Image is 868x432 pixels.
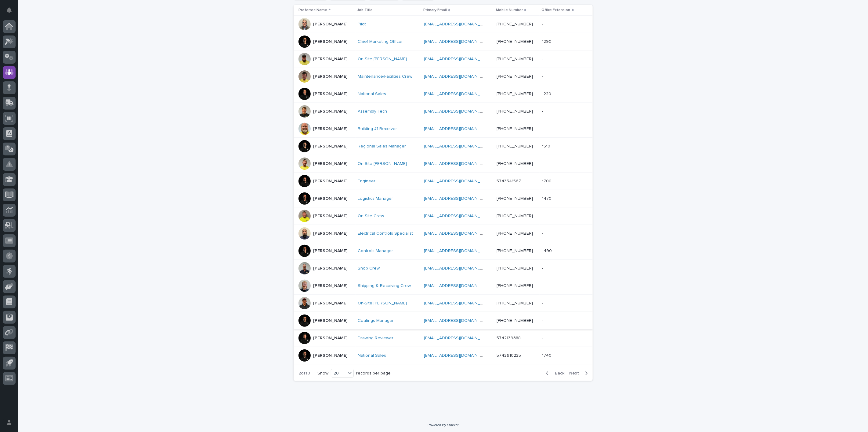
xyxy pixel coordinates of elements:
p: - [542,317,544,323]
button: Back [541,371,567,376]
p: - [542,282,544,289]
a: [PHONE_NUMBER] [497,318,533,323]
a: 5742610225 [497,353,521,358]
a: On-Site Crew [358,214,384,219]
p: Office Extension [541,7,570,13]
a: Chief Marketing Officer [358,39,403,44]
a: [EMAIL_ADDRESS][DOMAIN_NAME] [424,22,493,26]
p: 1510 [542,143,552,149]
a: [EMAIL_ADDRESS][DOMAIN_NAME] [424,92,493,96]
p: Show [317,371,328,376]
tr: [PERSON_NAME]On-Site [PERSON_NAME] [EMAIL_ADDRESS][DOMAIN_NAME] [PHONE_NUMBER]-- [294,295,593,312]
a: Controls Manager [358,248,393,254]
a: Logistics Manager [358,196,393,201]
a: On-Site [PERSON_NAME] [358,161,407,166]
a: [PHONE_NUMBER] [497,92,533,96]
p: [PERSON_NAME] [313,109,347,114]
a: [PHONE_NUMBER] [497,22,533,26]
p: 1220 [542,90,552,97]
p: [PERSON_NAME] [313,126,347,132]
p: - [542,73,544,79]
a: [EMAIL_ADDRESS][DOMAIN_NAME] [424,214,493,218]
p: [PERSON_NAME] [313,283,347,289]
p: - [542,160,544,166]
a: Regional Sales Manager [358,144,406,149]
p: - [542,212,544,219]
button: Next [567,371,593,376]
a: Shipping & Receiving Crew [358,283,411,289]
div: 20 [331,370,346,377]
a: [PHONE_NUMBER] [497,109,533,114]
tr: [PERSON_NAME]Electrical Controls Specialist [EMAIL_ADDRESS][DOMAIN_NAME] [PHONE_NUMBER]-- [294,225,593,242]
a: [EMAIL_ADDRESS][DOMAIN_NAME] [424,74,493,79]
p: [PERSON_NAME] [313,231,347,236]
tr: [PERSON_NAME]Logistics Manager [EMAIL_ADDRESS][DOMAIN_NAME] [PHONE_NUMBER]14701470 [294,190,593,207]
span: Next [569,371,583,375]
p: - [542,55,544,62]
p: Job Title [357,7,373,13]
p: [PERSON_NAME] [313,336,347,341]
p: [PERSON_NAME] [313,39,347,44]
tr: [PERSON_NAME]National Sales [EMAIL_ADDRESS][DOMAIN_NAME] [PHONE_NUMBER]12201220 [294,85,593,103]
p: [PERSON_NAME] [313,74,347,79]
span: Back [551,371,564,375]
button: Notifications [3,4,16,17]
p: 2 of 10 [294,366,315,381]
a: [PHONE_NUMBER] [497,162,533,166]
tr: [PERSON_NAME]Pilot [EMAIL_ADDRESS][DOMAIN_NAME] [PHONE_NUMBER]-- [294,16,593,33]
a: [EMAIL_ADDRESS][DOMAIN_NAME] [424,109,493,114]
a: Shop Crew [358,266,380,271]
a: National Sales [358,353,386,358]
a: [PHONE_NUMBER] [497,214,533,218]
p: - [542,230,544,236]
a: [EMAIL_ADDRESS][DOMAIN_NAME] [424,127,493,131]
p: [PERSON_NAME] [313,214,347,219]
p: - [542,334,544,341]
p: 1490 [542,247,553,254]
tr: [PERSON_NAME]National Sales [EMAIL_ADDRESS][DOMAIN_NAME] 574261022517401740 [294,347,593,364]
p: - [542,108,544,114]
a: [PHONE_NUMBER] [497,284,533,288]
tr: [PERSON_NAME]On-Site Crew [EMAIL_ADDRESS][DOMAIN_NAME] [PHONE_NUMBER]-- [294,207,593,225]
p: [PERSON_NAME] [313,57,347,62]
a: [PHONE_NUMBER] [497,249,533,253]
p: [PERSON_NAME] [313,353,347,358]
p: records per page [356,371,391,376]
p: [PERSON_NAME] [313,144,347,149]
a: [PHONE_NUMBER] [497,127,533,131]
a: [PHONE_NUMBER] [497,39,533,44]
a: National Sales [358,91,386,97]
p: 1740 [542,352,553,358]
a: 5743541567 [497,179,521,183]
a: [EMAIL_ADDRESS][DOMAIN_NAME] [424,266,493,270]
tr: [PERSON_NAME]Assembly Tech [EMAIL_ADDRESS][DOMAIN_NAME] [PHONE_NUMBER]-- [294,103,593,120]
tr: [PERSON_NAME]On-Site [PERSON_NAME] [EMAIL_ADDRESS][DOMAIN_NAME] [PHONE_NUMBER]-- [294,155,593,173]
tr: [PERSON_NAME]On-Site [PERSON_NAME] [EMAIL_ADDRESS][DOMAIN_NAME] [PHONE_NUMBER]-- [294,50,593,68]
p: [PERSON_NAME] [313,301,347,306]
p: [PERSON_NAME] [313,91,347,97]
a: [EMAIL_ADDRESS][DOMAIN_NAME] [424,249,493,253]
a: [EMAIL_ADDRESS][DOMAIN_NAME] [424,301,493,305]
a: [EMAIL_ADDRESS][DOMAIN_NAME] [424,39,493,44]
div: Notifications [8,7,16,17]
p: [PERSON_NAME] [313,248,347,254]
p: Mobile Number [496,7,523,13]
a: [PHONE_NUMBER] [497,231,533,236]
p: Preferred Name [298,7,327,13]
a: Powered By Stacker [428,423,458,427]
p: 1470 [542,195,553,201]
a: [EMAIL_ADDRESS][DOMAIN_NAME] [424,284,493,288]
a: [EMAIL_ADDRESS][DOMAIN_NAME] [424,318,493,323]
a: Coatings Manager [358,318,394,323]
tr: [PERSON_NAME]Controls Manager [EMAIL_ADDRESS][DOMAIN_NAME] [PHONE_NUMBER]14901490 [294,242,593,260]
a: [EMAIL_ADDRESS][DOMAIN_NAME] [424,162,493,166]
a: [EMAIL_ADDRESS][DOMAIN_NAME] [424,57,493,61]
a: 5742139388 [497,336,521,340]
p: 1290 [542,38,553,44]
p: [PERSON_NAME] [313,179,347,184]
a: On-Site [PERSON_NAME] [358,301,407,306]
tr: [PERSON_NAME]Building #1 Receiver [EMAIL_ADDRESS][DOMAIN_NAME] [PHONE_NUMBER]-- [294,120,593,138]
a: Drawing Reviewer [358,336,394,341]
a: Engineer [358,179,376,184]
p: 1700 [542,177,553,184]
